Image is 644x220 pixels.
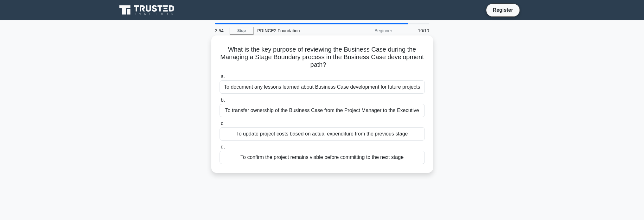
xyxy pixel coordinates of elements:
[221,74,225,79] span: a.
[489,6,517,14] a: Register
[396,24,433,37] div: 10/10
[211,24,230,37] div: 3:54
[341,24,396,37] div: Beginner
[221,144,225,149] span: d.
[221,97,225,103] span: b.
[253,24,341,37] div: PRINCE2 Foundation
[221,121,225,126] span: c.
[230,27,253,35] a: Stop
[219,46,425,69] h5: What is the key purpose of reviewing the Business Case during the Managing a Stage Boundary proce...
[220,151,425,164] div: To confirm the project remains viable before committing to the next stage
[220,127,425,141] div: To update project costs based on actual expenditure from the previous stage
[220,104,425,117] div: To transfer ownership of the Business Case from the Project Manager to the Executive
[220,80,425,94] div: To document any lessons learned about Business Case development for future projects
